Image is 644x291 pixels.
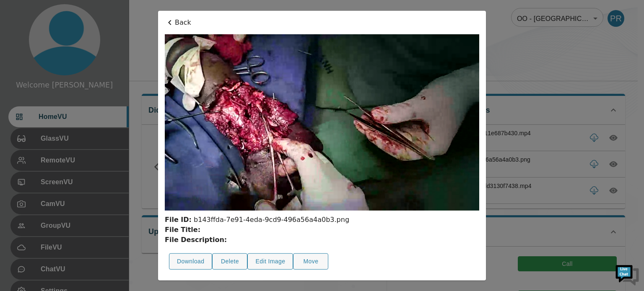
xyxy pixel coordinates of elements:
div: b143ffda-7e91-4eda-9cd9-496a56a4a0b3.png [165,215,479,225]
img: d_736959983_company_1615157101543_736959983 [14,39,35,60]
p: Back [165,17,479,27]
button: Move [293,253,328,270]
button: Delete [212,253,247,270]
div: Minimize live chat window [138,4,158,24]
strong: File Title: [165,226,200,234]
button: Download [169,253,212,270]
textarea: Type your message and hit 'Enter' [4,198,160,228]
strong: File Description: [165,236,227,244]
strong: File ID: [165,216,192,224]
img: b143ffda-7e91-4eda-9cd9-496a56a4a0b3.png [165,34,479,211]
div: Chat with us now [44,44,141,55]
span: We're online! [49,90,116,175]
img: Chat Widget [615,262,640,287]
button: Edit Image [247,253,293,270]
